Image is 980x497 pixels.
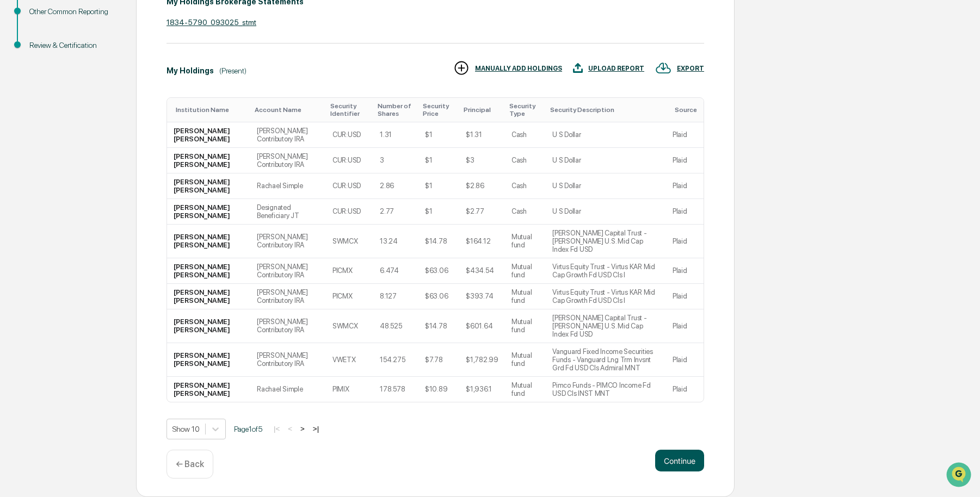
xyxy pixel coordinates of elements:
td: [PERSON_NAME] [PERSON_NAME] [167,225,250,258]
td: 2.86 [373,173,418,199]
td: [PERSON_NAME] Contributory IRA [250,122,326,148]
div: 🗄️ [79,138,88,147]
span: Pylon [108,184,132,192]
td: [PERSON_NAME] Contributory IRA [250,225,326,258]
td: 48.525 [373,309,418,343]
td: Mutual fund [505,225,546,258]
div: UPLOAD REPORT [588,65,644,72]
button: > [297,424,308,433]
td: U S Dollar [546,148,666,173]
td: 154.275 [373,343,418,377]
td: VWETX [326,343,373,377]
div: (Present) [219,66,246,75]
td: Plaid [666,284,704,309]
td: Mutual fund [505,284,546,309]
div: Toggle SortBy [330,102,369,117]
span: Attestations [90,137,135,148]
td: [PERSON_NAME] [PERSON_NAME] [167,258,250,284]
td: Plaid [666,258,704,284]
a: 🔎Data Lookup [7,153,73,173]
td: $601.64 [459,309,505,343]
td: Mutual fund [505,343,546,377]
div: MANUALLY ADD HOLDINGS [475,65,562,72]
td: $2.86 [459,173,505,199]
a: 🖐️Preclearance [7,133,75,152]
td: [PERSON_NAME] [PERSON_NAME] [167,173,250,199]
td: Mutual fund [505,309,546,343]
td: Virtus Equity Trust - Virtus KAR Mid Cap Growth Fd USD Cls I [546,284,666,309]
td: $1.31 [459,122,505,148]
td: [PERSON_NAME] Contributory IRA [250,309,326,343]
td: Mutual fund [505,258,546,284]
td: Plaid [666,309,704,343]
span: Data Lookup [22,158,69,169]
td: $1,936.1 [459,377,505,402]
td: $14.78 [418,309,459,343]
div: 🔎 [11,159,20,167]
td: [PERSON_NAME] Contributory IRA [250,258,326,284]
td: CUR:USD [326,199,373,225]
div: We're available if you need us! [37,94,138,103]
td: 8.127 [373,284,418,309]
td: $10.89 [418,377,459,402]
td: [PERSON_NAME] [PERSON_NAME] [167,309,250,343]
td: [PERSON_NAME] Capital Trust - [PERSON_NAME] U.S. Mid Cap Index Fd USD [546,225,666,258]
div: 1834-5790_093025_stmt [167,18,704,27]
div: 🖐️ [11,138,20,147]
td: $1 [418,199,459,225]
img: 1746055101610-c473b297-6a78-478c-a979-82029cc54cd1 [11,83,30,103]
p: ← Back [176,459,204,469]
div: My Holdings [167,66,214,75]
td: CUR:USD [326,122,373,148]
td: $63.06 [418,258,459,284]
td: [PERSON_NAME] [PERSON_NAME] [167,122,250,148]
td: 1.31 [373,122,418,148]
td: Plaid [666,199,704,225]
td: Virtus Equity Trust - Virtus KAR Mid Cap Growth Fd USD Cls I [546,258,666,284]
td: Mutual fund [505,377,546,402]
td: SWMCX [326,309,373,343]
span: Page 1 of 5 [234,425,262,433]
div: Toggle SortBy [255,106,322,114]
td: Plaid [666,225,704,258]
td: $3 [459,148,505,173]
td: 6.474 [373,258,418,284]
td: Designated Beneficiary JT [250,199,326,225]
td: $63.06 [418,284,459,309]
td: U S Dollar [546,173,666,199]
td: Plaid [666,148,704,173]
td: Plaid [666,173,704,199]
div: Start new chat [37,83,178,94]
img: UPLOAD REPORT [573,60,583,76]
td: $1 [418,148,459,173]
td: U S Dollar [546,122,666,148]
td: Rachael Simple [250,377,326,402]
button: < [285,424,295,433]
span: Preclearance [22,137,70,148]
td: Plaid [666,377,704,402]
td: Cash [505,173,546,199]
td: 13.24 [373,225,418,258]
td: [PERSON_NAME] [PERSON_NAME] [167,377,250,402]
button: |< [270,424,283,433]
div: Review & Certification [29,40,119,51]
td: Cash [505,148,546,173]
td: Vanguard Fixed Income Securities Funds - Vanguard Lng Trm Invsnt Grd Fd USD Cls Admiral MNT [546,343,666,377]
td: [PERSON_NAME] Capital Trust - [PERSON_NAME] U.S. Mid Cap Index Fd USD [546,309,666,343]
td: 3 [373,148,418,173]
td: PICMX [326,284,373,309]
td: Rachael Simple [250,173,326,199]
div: Toggle SortBy [464,106,501,114]
p: How can we help? [11,23,198,40]
td: CUR:USD [326,173,373,199]
td: $7.78 [418,343,459,377]
td: $14.78 [418,225,459,258]
div: Toggle SortBy [378,102,414,117]
td: CUR:USD [326,148,373,173]
button: Continue [655,450,704,471]
td: Plaid [666,343,704,377]
td: $393.74 [459,284,505,309]
button: >| [310,424,322,433]
img: MANUALLY ADD HOLDINGS [453,60,470,76]
div: Toggle SortBy [423,102,455,117]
